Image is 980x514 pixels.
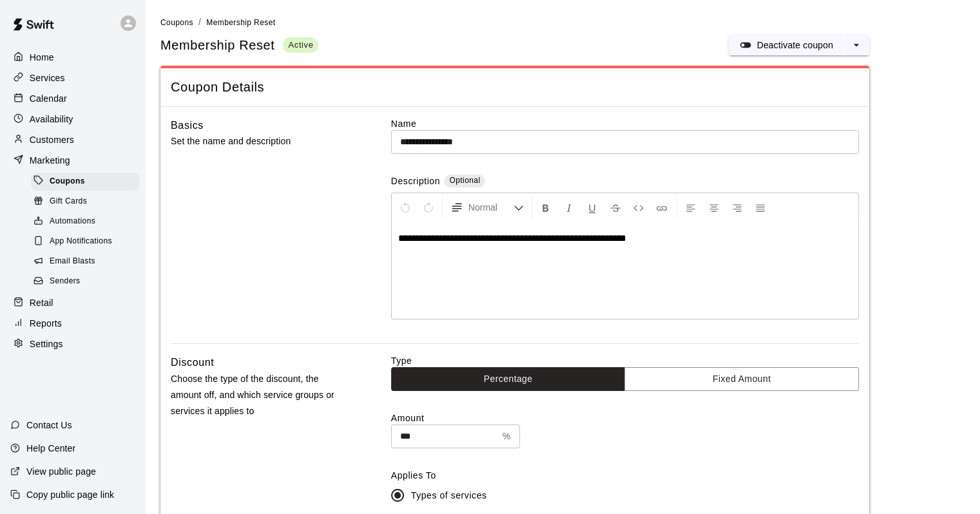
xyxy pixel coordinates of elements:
a: Reports [10,314,135,333]
p: Reports [30,317,62,330]
a: Calendar [10,89,135,108]
button: Center Align [703,196,725,219]
span: Gift Cards [50,195,87,208]
label: Type [391,354,859,367]
p: Calendar [30,92,67,105]
a: Email Blasts [31,252,145,272]
nav: breadcrumb [160,15,965,30]
p: Settings [30,338,63,350]
a: Coupons [31,171,145,191]
div: split button [729,35,869,55]
span: Membership Reset [206,18,275,27]
span: Coupons [50,175,85,188]
div: Senders [31,272,140,290]
span: Senders [50,275,81,288]
a: Retail [10,293,135,312]
p: Services [30,71,65,84]
button: Left Align [680,196,702,219]
div: Membership Reset [160,37,318,54]
a: Home [10,48,135,67]
p: Contact Us [26,419,72,432]
span: App Notifications [50,235,112,248]
p: Copy public page link [26,488,114,501]
p: Marketing [30,154,70,167]
p: Customers [30,133,74,146]
div: Email Blasts [31,252,140,271]
span: Optional [449,176,480,185]
div: App Notifications [31,233,140,251]
button: Format Underline [581,196,603,219]
button: Fixed Amount [624,367,859,391]
div: Gift Cards [31,193,140,211]
span: Coupon Details [171,79,859,96]
li: / [198,15,201,29]
p: Help Center [26,442,75,455]
span: Normal [468,201,514,214]
button: Insert Code [628,196,649,219]
label: Name [391,117,859,130]
button: Undo [394,196,416,219]
p: Set the name and description [171,133,350,149]
span: Automations [50,215,95,228]
div: Automations [31,213,140,231]
span: Email Blasts [50,255,95,268]
span: Active [283,39,318,50]
p: Availability [30,113,73,126]
p: Choose the type of the discount, the amount off, and which service groups or services it applies to [171,371,350,420]
a: Customers [10,130,135,149]
button: Format Strikethrough [604,196,626,219]
a: Services [10,68,135,88]
label: Description [391,175,440,189]
div: Coupons [31,173,140,191]
button: Formatting Options [445,196,529,219]
a: Coupons [160,17,193,27]
p: Retail [30,296,53,309]
a: Availability [10,109,135,129]
p: Deactivate coupon [756,39,833,52]
p: View public page [26,465,96,478]
a: App Notifications [31,232,145,252]
button: Right Align [726,196,748,219]
h6: Basics [171,117,204,134]
button: Format Italics [558,196,580,219]
p: % [503,430,511,443]
a: Marketing [10,151,135,170]
a: Gift Cards [31,191,145,211]
button: Deactivate coupon [729,35,843,55]
p: Home [30,51,54,64]
span: Coupons [160,18,193,27]
span: Types of services [411,489,487,502]
button: Format Bold [535,196,557,219]
button: Insert Link [651,196,673,219]
button: Percentage [391,367,626,391]
label: Amount [391,412,859,424]
h6: Discount [171,354,214,371]
label: Applies To [391,469,859,482]
button: select merge strategy [843,35,869,55]
a: Automations [31,212,145,232]
button: Justify Align [749,196,771,219]
a: Settings [10,334,135,354]
a: Senders [31,272,145,292]
button: Redo [418,196,439,219]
